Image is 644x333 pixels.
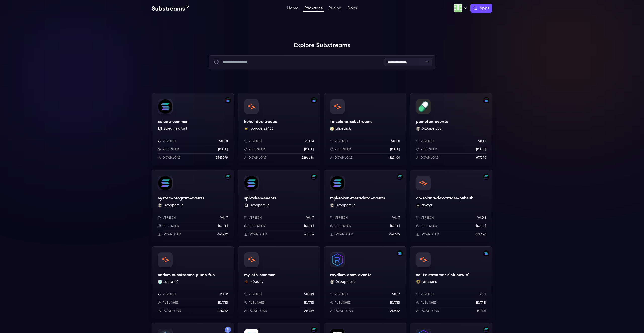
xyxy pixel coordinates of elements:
[218,147,228,151] p: [DATE]
[217,232,228,236] p: 663282
[164,279,179,284] button: azura-c0
[163,216,176,220] p: Version
[249,292,262,296] p: Version
[421,147,437,151] p: Published
[335,292,348,296] p: Version
[163,224,179,228] p: Published
[164,126,187,131] button: StreamingFast
[225,327,231,333] img: Filter by mainnet network
[336,126,351,131] button: ghostrick
[421,301,437,305] p: Published
[476,147,486,151] p: [DATE]
[410,170,492,242] a: Filter by solana networkao-solana-dex-trades-pubsubao-solana-dex-trades-pubsubao-xyz ao-xyzVersio...
[163,232,181,236] p: Download
[483,250,489,256] img: Filter by solana network
[163,139,176,143] p: Version
[306,216,314,220] p: v0.1.7
[163,309,181,313] p: Download
[219,139,228,143] p: v0.3.3
[422,126,441,131] button: 0xpapercut
[483,327,489,333] img: Filter by solana network
[483,174,489,180] img: Filter by solana network
[238,170,320,242] a: Filter by solana networkspl-token-eventsspl-token-events 0xpapercutVersionv0.1.7Published[DATE]Do...
[220,292,228,296] p: v0.1.2
[335,147,351,151] p: Published
[335,301,351,305] p: Published
[390,301,400,305] p: [DATE]
[397,250,403,256] img: Filter by solana network
[304,309,314,313] p: 215969
[311,97,317,103] img: Filter by solana network
[163,301,179,305] p: Published
[152,93,234,166] a: Filter by solana networksolana-commonsolana-common StreamingFastVersionv0.3.3Published[DATE]Downl...
[335,156,353,160] p: Download
[422,279,437,284] button: roshaans
[238,93,320,166] a: Filter by solana networkkohei-dex-tradeskohei-dex-tradesjobrogers2422 jobrogers2422Versionv2.19.4...
[476,301,486,305] p: [DATE]
[152,246,234,319] a: sorium-substreams-pump-funsorium-substreams-pump-funazura-c0 azura-c0Versionv0.1.2Published[DATE]...
[249,139,262,143] p: Version
[152,40,492,50] h1: Explore Substreams
[286,6,299,11] a: Home
[336,203,355,208] button: 0xpapercut
[453,4,462,13] img: Profile
[335,139,348,143] p: Version
[421,216,434,220] p: Version
[311,174,317,180] img: Filter by solana network
[249,216,262,220] p: Version
[335,216,348,220] p: Version
[335,309,353,313] p: Download
[249,224,265,228] p: Published
[421,224,437,228] p: Published
[225,174,231,180] img: Filter by solana network
[249,232,267,236] p: Download
[328,6,342,11] a: Pricing
[392,216,400,220] p: v0.1.7
[483,97,489,103] img: Filter by solana network
[478,139,486,143] p: v0.1.7
[152,5,189,11] img: Substream's logo
[410,93,492,166] a: Filter by solana networkpumpfun-eventspumpfun-events0xpapercut 0xpapercutVersionv0.1.7Published[D...
[479,292,486,296] p: v1.1.1
[303,6,324,12] a: Packages
[304,232,314,236] p: 663156
[476,232,486,236] p: 472620
[421,232,439,236] p: Download
[304,224,314,228] p: [DATE]
[476,156,486,160] p: 677270
[302,156,314,160] p: 2296638
[250,279,264,284] button: IxDaddy
[390,224,400,228] p: [DATE]
[389,156,400,160] p: 823400
[410,246,492,319] a: Filter by solana networksol-tx-streamer-sink-new-v1sol-tx-streamer-sink-new-v1roshaans roshaansVe...
[152,170,234,242] a: Filter by solana networksystem-program-eventssystem-program-events0xpapercut 0xpapercutVersionv0....
[346,6,358,11] a: Docs
[304,147,314,151] p: [DATE]
[218,301,228,305] p: [DATE]
[218,309,228,313] p: 225782
[324,170,406,242] a: Filter by solana networkmpl-token-metadata-eventsmpl-token-metadata-events0xpapercut 0xpapercutVe...
[250,126,274,131] button: jobrogers2422
[163,292,176,296] p: Version
[304,292,314,296] p: v0.3.21
[249,309,267,313] p: Download
[225,97,231,103] img: Filter by solana network
[422,203,433,208] button: ao-xyz
[397,174,403,180] img: Filter by solana network
[477,216,486,220] p: v0.0.3
[249,156,267,160] p: Download
[163,147,179,151] p: Published
[324,93,406,166] a: fc-solana-substreamsfc-solana-substreamsghostrick ghostrickVersionv0.2.0Published[DATE]Download82...
[164,203,183,208] button: 0xpapercut
[216,156,228,160] p: 2645599
[335,232,353,236] p: Download
[390,309,400,313] p: 210582
[304,301,314,305] p: [DATE]
[392,292,400,296] p: v0.1.7
[421,292,434,296] p: Version
[477,309,486,313] p: 142431
[421,139,434,143] p: Version
[250,203,269,208] button: 0xpapercut
[390,147,400,151] p: [DATE]
[421,309,439,313] p: Download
